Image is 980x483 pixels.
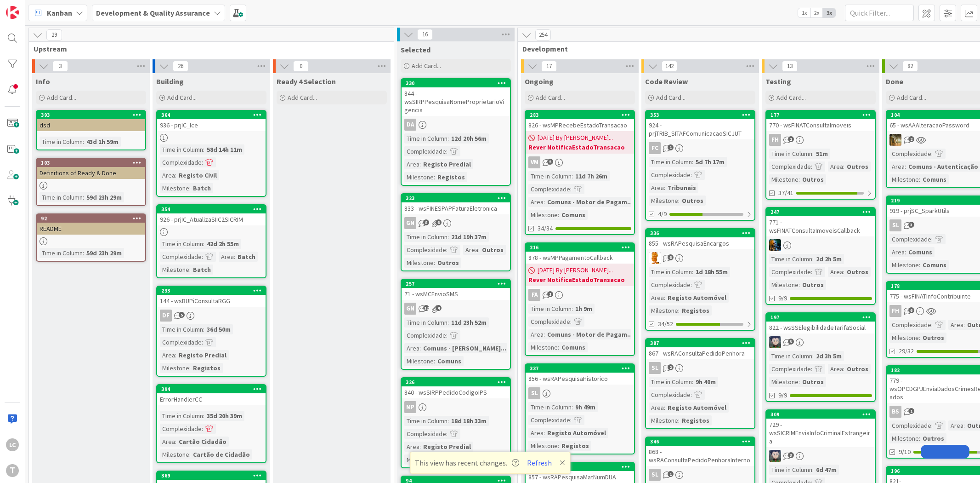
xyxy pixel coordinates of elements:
[37,167,145,179] div: Definitions of Ready & Done
[693,157,727,167] div: 5d 7h 17m
[156,110,266,197] a: 364936 - prjIC_IceTime in Column:58d 14h 11mComplexidade:Area:Registo CivilMilestone:Batch
[889,134,901,146] img: JC
[401,193,511,271] a: 323833 - wsFINESPAPFaturaEletronicaGNTime in Column:21d 19h 37mComplexidade:Area:OutrosMilestone:...
[157,213,266,225] div: 926 - prjIC_AtualizaSIIC2SICRIM
[649,305,678,316] div: Milestone
[446,330,448,340] span: :
[234,252,235,262] span: :
[845,5,914,21] input: Quick Filter...
[84,137,121,147] div: 43d 1h 59m
[766,313,875,322] div: 197
[404,330,446,340] div: Complexidade
[572,171,573,181] span: :
[536,93,565,102] span: Add Card...
[96,8,210,17] b: Development & Quality Assurance
[37,159,145,179] div: 103Definitions of Ready & Done
[844,267,871,277] div: Outros
[161,206,266,213] div: 354
[843,267,844,277] span: :
[202,157,203,167] span: :
[769,134,781,146] div: FH
[160,144,203,155] div: Time in Column
[157,287,266,295] div: 233
[646,229,754,249] div: 336855 - wsRAPesquisaEncargos
[402,79,510,116] div: 330844 - wsSIRPPesquisaNomeProprietarioVigencia
[766,111,875,131] div: 177770 - wsFINATConsultaImoveis
[84,248,124,258] div: 59d 23h 29m
[646,237,754,249] div: 855 - wsRAPesquisaEncargos
[219,252,234,262] div: Area
[931,320,933,330] span: :
[160,310,172,322] div: DF
[538,133,613,143] span: [DATE] By [PERSON_NAME]...
[449,232,489,242] div: 21d 19h 37m
[668,254,674,260] span: 6
[404,172,434,182] div: Milestone
[766,119,875,131] div: 770 - wsFINATConsultaImoveis
[449,317,489,328] div: 11d 23h 52m
[36,158,146,206] a: 103Definitions of Ready & DoneTime in Column:59d 23h 29m
[769,267,811,277] div: Complexidade
[766,313,875,333] div: 197822 - wsSSElegibilidadeTarifaSocial
[547,291,553,297] span: 1
[572,304,573,314] span: :
[889,247,905,257] div: Area
[889,234,931,244] div: Complexidade
[402,280,510,288] div: 257
[404,258,434,268] div: Milestone
[692,267,693,277] span: :
[160,183,189,193] div: Milestone
[404,303,416,315] div: GN
[649,157,692,167] div: Time in Column
[423,219,429,225] span: 8
[528,304,572,314] div: Time in Column
[528,316,570,327] div: Complexidade
[157,287,266,307] div: 233144 - wsBUPiConsultaRGG
[765,312,876,402] a: 197822 - wsSSElegibilidadeTarifaSocialLSTime in Column:2d 3h 5mComplexidade:Area:OutrosMilestone:...
[404,119,416,131] div: DA
[434,258,435,268] span: :
[436,219,442,225] span: 6
[812,254,814,264] span: :
[37,119,145,131] div: dsd
[766,208,875,216] div: 247
[526,243,634,264] div: 216878 - wsMPPagamentoCallback
[573,304,595,314] div: 1h 9m
[526,111,634,119] div: 283
[288,93,317,102] span: Add Card...
[680,195,706,206] div: Outros
[160,239,203,249] div: Time in Column
[525,242,635,356] a: 216878 - wsMPPagamentoCallback[DATE] By [PERSON_NAME]...Rever NotificaEstadoTransacaoFATime in Co...
[526,252,634,264] div: 878 - wsMPPagamentoCallback
[570,316,572,327] span: :
[404,159,419,169] div: Area
[402,119,510,131] div: DA
[646,142,754,154] div: FC
[889,305,901,317] div: FH
[478,245,480,255] span: :
[449,133,489,144] div: 12d 20h 56m
[160,170,175,180] div: Area
[41,160,145,166] div: 103
[36,110,146,150] a: 393dsdTime in Column:43d 1h 59m
[402,79,510,87] div: 330
[40,137,83,147] div: Time in Column
[843,161,844,172] span: :
[778,188,793,198] span: 37/41
[649,142,661,154] div: FC
[908,222,914,228] span: 3
[920,174,949,184] div: Comuns
[905,247,906,257] span: :
[963,320,965,330] span: :
[530,244,634,251] div: 216
[37,159,145,167] div: 103
[778,293,787,303] span: 9/9
[649,170,691,180] div: Complexidade
[191,183,213,193] div: Batch
[649,252,661,264] img: RL
[435,172,467,182] div: Registos
[530,112,634,118] div: 283
[649,183,664,193] div: Area
[919,174,920,184] span: :
[769,174,799,184] div: Milestone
